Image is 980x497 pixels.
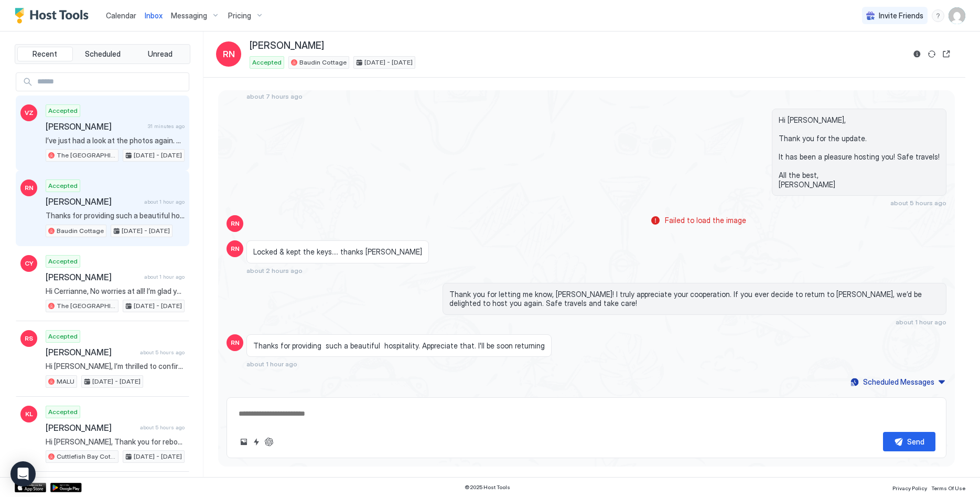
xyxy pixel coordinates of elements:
span: about 1 hour ago [896,318,946,326]
span: Recent [33,49,57,59]
span: about 5 hours ago [140,424,185,431]
span: VZ [25,108,34,118]
span: Pricing [228,11,251,20]
span: Baudin Cottage [57,226,104,236]
span: [PERSON_NAME] [46,347,136,357]
button: Recent [17,47,73,61]
span: Accepted [48,106,78,115]
span: [DATE] - [DATE] [122,226,170,236]
span: about 5 hours ago [140,349,185,356]
div: Send [907,436,924,447]
button: Scheduled Messages [849,375,946,389]
span: Privacy Policy [892,485,927,491]
span: Hi Cerrianne, No worries at all! I’m glad you found the payment details. If you have any other qu... [46,287,185,296]
span: [PERSON_NAME] [250,40,324,52]
button: Reservation information [911,48,923,60]
span: about 5 hours ago [890,199,946,207]
span: about 2 hours ago [246,267,303,274]
span: Accepted [48,257,78,266]
span: Terms Of Use [931,485,965,491]
span: Hi [PERSON_NAME], Thank you for rebooking our place. The original amount you paid was 2708.90 (38... [46,437,185,447]
span: [DATE] - [DATE] [364,58,413,67]
span: Hi [PERSON_NAME], Thank you for the update. It has been a pleasure hosting you! Safe travels! All... [779,115,940,189]
a: Google Play Store [50,483,82,492]
span: Accepted [252,58,282,67]
span: Baudin Cottage [299,58,347,67]
span: [DATE] - [DATE] [134,452,182,461]
span: RS [25,334,33,343]
span: I’ve just had a look at the photos again. Seems like the bedroom with bigger bed works better for... [46,136,185,145]
div: Scheduled Messages [863,376,934,387]
span: RN [25,183,34,193]
span: Inbox [145,11,163,20]
span: Thank you for letting me know, [PERSON_NAME]! I truly appreciate your cooperation. If you ever de... [449,290,940,308]
span: KL [25,409,33,419]
input: Input Field [33,73,189,91]
span: [DATE] - [DATE] [134,151,182,160]
a: Terms Of Use [931,482,965,493]
div: menu [932,9,944,22]
span: 31 minutes ago [148,123,185,130]
span: about 1 hour ago [144,273,185,280]
span: [PERSON_NAME] [46,196,140,207]
span: Thanks for providing such a beautiful hospitality. Appreciate that. I'll be soon returning [46,211,185,220]
span: about 1 hour ago [144,198,185,205]
button: Scheduled [75,47,131,61]
a: Privacy Policy [892,482,927,493]
span: RN [223,48,235,60]
span: Invite Friends [879,11,923,20]
button: Upload image [238,436,250,448]
span: Hi [PERSON_NAME], I’m thrilled to confirm your booking at [GEOGRAPHIC_DATA] on [GEOGRAPHIC_DATA]!... [46,362,185,371]
span: Locked & kept the keys.... thanks [PERSON_NAME] [253,247,422,257]
span: Cuttlefish Bay Cottage [57,452,116,461]
span: Calendar [106,11,136,20]
span: The [GEOGRAPHIC_DATA] [57,301,116,311]
span: Scheduled [85,49,121,59]
a: Inbox [145,10,163,21]
span: Thanks for providing such a beautiful hospitality. Appreciate that. I'll be soon returning [253,341,545,351]
div: Open Intercom Messenger [10,461,36,487]
span: Accepted [48,407,78,417]
span: RN [231,244,240,253]
a: Host Tools Logo [15,8,93,24]
button: Open reservation [940,48,953,60]
div: tab-group [15,44,190,64]
span: MALU [57,377,74,386]
a: App Store [15,483,46,492]
a: Calendar [106,10,136,21]
button: Unread [132,47,188,61]
span: Accepted [48,181,78,191]
span: about 7 hours ago [246,92,303,100]
span: [DATE] - [DATE] [134,301,182,311]
div: User profile [949,7,965,24]
span: RN [231,219,240,228]
span: about 1 hour ago [246,360,297,368]
span: [DATE] - [DATE] [92,377,141,386]
span: © 2025 Host Tools [465,484,510,491]
span: The [GEOGRAPHIC_DATA] [57,151,116,160]
span: RN [231,338,240,347]
span: Unread [148,49,173,59]
button: Quick reply [250,436,263,448]
span: CY [25,259,34,268]
span: Messaging [171,11,207,20]
span: Accepted [48,332,78,341]
button: Sync reservation [925,48,938,60]
span: [PERSON_NAME] [46,422,136,433]
span: [PERSON_NAME] [46,121,144,132]
span: Failed to load the image [665,216,746,225]
button: Send [883,432,935,451]
span: [PERSON_NAME] [46,272,140,282]
button: ChatGPT Auto Reply [263,436,275,448]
